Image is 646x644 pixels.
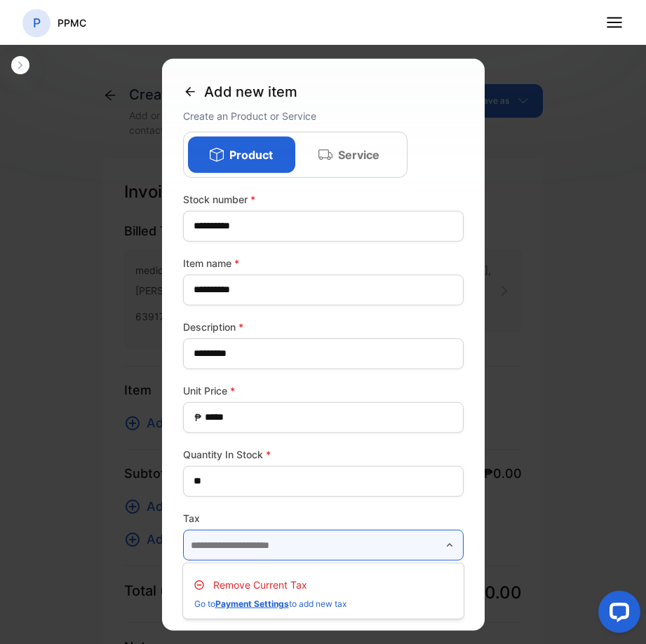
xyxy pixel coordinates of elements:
[204,81,297,102] span: Add new item
[183,319,464,334] label: Description
[183,255,464,270] label: Item name
[183,446,464,461] label: Quantity In Stock
[183,510,464,525] label: Tax
[58,15,86,30] p: PPMC
[213,577,307,592] p: Remove Current Tax
[338,146,379,163] p: Service
[191,598,346,610] p: Go to to add new tax
[215,598,289,609] span: Payment Settings
[229,146,273,163] p: Product
[33,14,41,32] p: P
[587,585,646,644] iframe: LiveChat chat widget
[183,109,316,121] span: Create an Product or Service
[183,383,464,397] label: Unit Price
[183,191,464,206] label: Stock number
[194,410,201,425] span: ₱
